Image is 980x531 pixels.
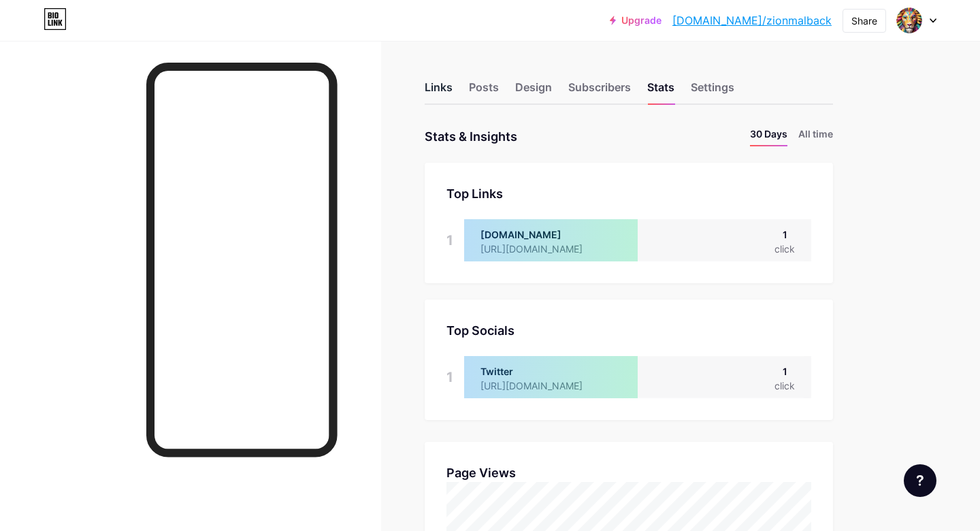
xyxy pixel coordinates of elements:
[774,379,795,393] div: click
[446,184,811,203] div: Top Links
[798,127,833,146] li: All time
[691,79,734,103] div: Settings
[610,15,661,26] a: Upgrade
[896,7,922,33] img: Ary Correia Filho
[446,464,811,482] div: Page Views
[446,356,453,398] div: 1
[425,79,453,103] div: Links
[446,219,453,261] div: 1
[469,79,499,103] div: Posts
[851,14,877,28] div: Share
[568,79,631,103] div: Subscribers
[774,364,795,379] div: 1
[425,127,517,146] div: Stats & Insights
[647,79,674,103] div: Stats
[515,79,552,103] div: Design
[750,127,787,146] li: 30 Days
[446,321,811,340] div: Top Socials
[672,12,832,29] a: [DOMAIN_NAME]/zionmalback
[774,227,795,242] div: 1
[774,242,795,256] div: click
